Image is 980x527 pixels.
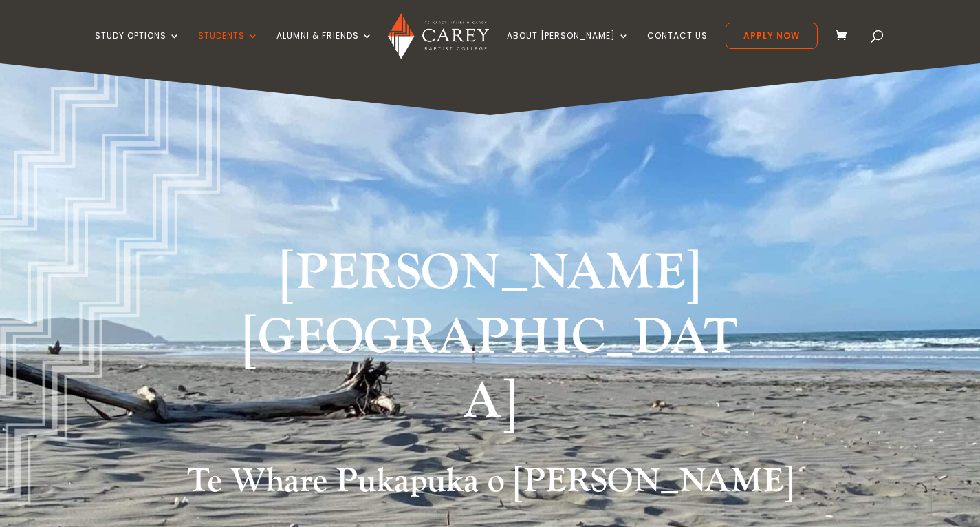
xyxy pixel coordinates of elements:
a: Apply Now [726,23,818,49]
img: Carey Baptist College [388,13,489,59]
a: Alumni & Friends [276,31,373,63]
h1: [PERSON_NAME][GEOGRAPHIC_DATA] [232,241,748,442]
a: Contact Us [647,31,708,63]
a: About [PERSON_NAME] [507,31,629,63]
a: Students [198,31,259,63]
h2: Te Whare Pukapuka o [PERSON_NAME] [119,462,862,508]
a: Study Options [95,31,180,63]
